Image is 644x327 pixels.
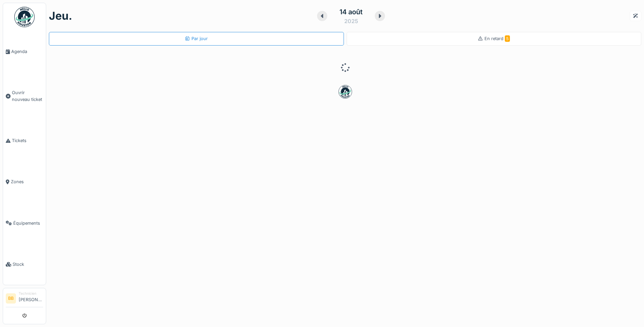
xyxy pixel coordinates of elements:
a: BB Technicien[PERSON_NAME] [6,291,43,307]
span: Équipements [13,220,43,226]
a: Stock [3,244,46,285]
span: Stock [13,261,43,268]
div: Technicien [19,291,43,296]
div: 14 août [339,7,363,17]
h1: jeu. [49,10,72,22]
img: badge-BVDL4wpA.svg [338,85,352,99]
span: Agenda [11,48,43,55]
li: [PERSON_NAME] [19,291,43,306]
a: Ouvrir nouveau ticket [3,72,46,120]
a: Zones [3,161,46,202]
span: Tickets [12,137,43,144]
span: Zones [11,178,43,185]
span: 5 [505,35,510,42]
a: Équipements [3,203,46,244]
div: 2025 [344,17,358,25]
li: BB [6,293,16,304]
a: Agenda [3,31,46,72]
a: Tickets [3,120,46,161]
div: Par jour [185,35,208,42]
span: En retard [484,36,510,41]
img: Badge_color-CXgf-gQk.svg [14,7,35,27]
span: Ouvrir nouveau ticket [12,89,43,102]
